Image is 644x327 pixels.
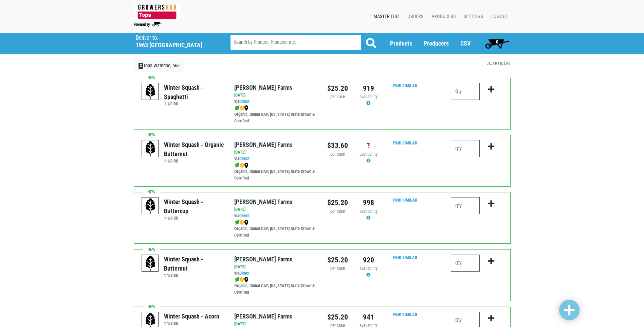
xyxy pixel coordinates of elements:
img: safety-e55c860ca8c00a9c171001a62a92dabd.png [240,163,244,168]
a: [PERSON_NAME] Farms [234,198,292,205]
div: 920 [358,255,379,265]
img: leaf-e5c59151409436ccce96b2ca1b28e03c.png [234,277,240,282]
img: placeholder-variety-43d6402dacf2d531de610a020419775a.svg [142,255,159,272]
input: Qty [451,83,480,100]
span: 0 [496,39,498,45]
img: safety-e55c860ca8c00a9c171001a62a92dabd.png [240,105,244,111]
div: $25.20 [327,255,348,265]
img: map_marker-0e94453035b3232a4d21701695807de9.png [244,277,249,282]
img: 279edf242af8f9d49a69d9d2afa010fb.png [134,4,181,19]
img: safety-e55c860ca8c00a9c171001a62a92dabd.png [240,277,244,282]
div: Winter Squash - Buttercup [164,197,224,216]
img: placeholder-variety-43d6402dacf2d531de610a020419775a.svg [142,140,159,157]
a: Direct [239,156,250,161]
img: leaf-e5c59151409436ccce96b2ca1b28e03c.png [234,220,240,225]
h6: 1 1/9 BU [164,273,224,278]
div: Organic, Global GAP, [US_STATE] State Grown & Certified [234,162,317,182]
a: Find Similar [393,197,417,203]
div: per case [327,94,348,100]
div: Organic, Global GAP, [US_STATE] State Grown & Certified [234,219,317,239]
a: Producers [426,10,458,23]
h5: 1963 [GEOGRAPHIC_DATA] [136,41,213,49]
div: Winter Squash - Organic Butternut [164,140,224,158]
div: $25.20 [327,312,348,323]
span: Tops Waterloo, 565 (1963 Kingdom Plaza, Waterloo, NY 13165, USA) [136,33,218,49]
a: XTops Waterloo, 565 [134,59,185,72]
a: [PERSON_NAME] Farms [234,256,292,263]
div: Winter Squash - Butternut [164,255,224,273]
div: ? [358,140,379,151]
h6: 1 1/9 BU [164,216,224,221]
a: Producers [424,40,449,47]
div: via [234,270,317,277]
a: Orders [402,10,426,23]
span: X [139,63,144,69]
img: safety-e55c860ca8c00a9c171001a62a92dabd.png [240,220,244,225]
input: Search by Product, Producer etc. [231,35,361,50]
img: leaf-e5c59151409436ccce96b2ca1b28e03c.png [234,163,240,168]
div: [DATE] [234,206,317,213]
img: map_marker-0e94453035b3232a4d21701695807de9.png [244,105,249,111]
div: per case [327,265,348,272]
img: placeholder-variety-43d6402dacf2d531de610a020419775a.svg [142,197,159,214]
div: via [234,99,317,105]
a: Master List [368,10,402,23]
a: Find Similar [393,312,417,317]
input: Qty [451,140,480,157]
div: per case [327,208,348,215]
div: Winter Squash - Acorn [164,312,219,321]
div: [DATE] [234,149,317,156]
div: 941 [358,312,379,323]
a: Direct [239,271,250,276]
a: Find Similar [393,140,417,145]
img: placeholder-variety-43d6402dacf2d531de610a020419775a.svg [142,83,159,100]
h6: 1 1/9 BU [164,321,219,326]
a: Settings [458,10,486,23]
img: map_marker-0e94453035b3232a4d21701695807de9.png [244,163,249,168]
div: [DATE] [234,92,317,99]
a: Find Similar [393,255,417,260]
div: per case [327,151,348,158]
a: Direct [239,99,250,104]
div: $25.20 [327,197,348,208]
input: Qty [451,255,480,272]
div: Winter Squash - Spaghetti [164,83,224,101]
div: $25.20 [327,83,348,94]
div: via [234,213,317,219]
h6: 1 1/9 BU [164,101,224,106]
span: availability [360,152,378,157]
a: [PERSON_NAME] Farms [234,141,292,148]
a: [PERSON_NAME] Farms [234,313,292,320]
div: $33.60 [327,140,348,151]
div: Organic, Global GAP, [US_STATE] State Grown & Certified [234,276,317,296]
a: Direct [239,213,250,218]
img: leaf-e5c59151409436ccce96b2ca1b28e03c.png [234,105,240,111]
input: Qty [451,197,480,214]
a: Logout [486,10,511,23]
div: 998 [358,197,379,208]
a: Products [390,40,412,47]
img: Powered by Big Wheelbarrow [134,22,162,27]
a: [PERSON_NAME] Farms [234,84,292,91]
span: availability [360,94,378,99]
h6: 1 1/9 BU [164,158,224,163]
p: Deliver to: [136,35,213,41]
a: 0 [482,37,512,50]
a: Find Similar [393,83,417,88]
div: Organic, Global GAP, [US_STATE] State Grown & Certified [234,105,317,124]
a: Clear Filters [486,61,510,66]
span: availability [360,266,378,271]
img: map_marker-0e94453035b3232a4d21701695807de9.png [244,220,249,225]
div: via [234,156,317,162]
div: [DATE] [234,264,317,270]
a: CSV [460,40,471,47]
span: availability [360,209,378,214]
div: 919 [358,83,379,94]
